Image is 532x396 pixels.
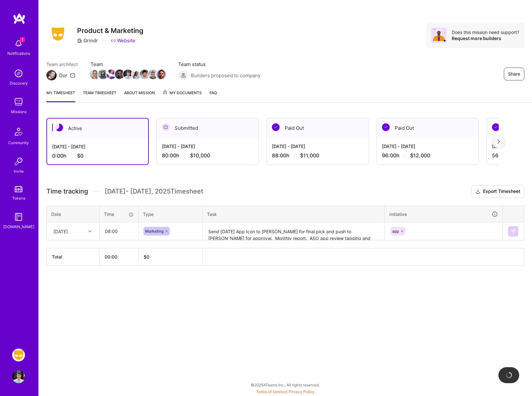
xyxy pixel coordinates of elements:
[131,70,141,79] img: Team Member Avatar
[452,29,519,35] div: Does this mission need support?
[162,123,170,131] img: Submitted
[431,28,447,43] img: Avatar
[53,228,68,235] div: [DATE]
[47,119,148,138] div: Active
[132,69,140,80] a: Team Member Avatar
[123,70,133,79] img: Team Member Avatar
[256,389,314,394] span: |
[12,370,25,383] img: User Avatar
[149,69,157,80] a: Team Member Avatar
[46,70,57,80] img: Team Architect
[111,37,135,44] a: Website
[191,72,260,79] span: Builders proposed to company
[115,70,124,79] img: Team Member Avatar
[145,229,163,234] span: Marketing
[38,377,532,393] div: © 2025 ATeams Inc., All rights reserved.
[8,139,29,146] div: Community
[410,152,430,159] span: $12,000
[475,188,480,195] i: icon Download
[11,370,27,383] a: User Avatar
[392,229,399,234] span: app
[289,389,314,394] a: Privacy Policy
[492,123,500,131] img: Paid Out
[7,50,30,57] div: Notifications
[20,37,25,42] span: 1
[163,89,202,102] a: My Documents
[107,70,116,79] img: Team Member Avatar
[46,25,69,43] img: Company Logo
[504,68,524,80] button: Share
[47,248,99,266] th: Total
[107,69,115,80] a: Team Member Avatar
[11,349,27,361] a: Grindr: Product & Marketing
[162,152,253,159] div: 80:00 h
[157,69,165,80] a: Team Member Avatar
[210,89,217,102] a: FAQ
[59,72,67,79] div: Dor
[452,35,519,41] div: Request more builders
[382,152,473,159] div: 96:00 h
[272,152,363,159] div: 88:00 h
[202,206,385,222] th: Task
[83,89,116,102] a: Team timesheet
[10,80,28,87] div: Discovery
[124,69,132,80] a: Team Member Avatar
[382,143,473,150] div: [DATE] - [DATE]
[272,143,363,150] div: [DATE] - [DATE]
[46,89,75,102] a: My timesheet
[190,152,210,159] span: $10,000
[99,69,107,80] a: Team Member Avatar
[105,187,203,195] span: [DATE] - [DATE] , 2025 Timesheet
[203,223,384,240] textarea: Send [DATE] App Icon to [PERSON_NAME] for final pick and push to [PERSON_NAME] for approval. Mont...
[157,118,258,138] div: Submitted
[90,70,99,79] img: Team Member Avatar
[471,185,524,198] button: Export Timesheet
[300,152,319,159] span: $11,000
[13,13,26,24] img: logo
[256,389,286,394] a: Terms of Service
[12,37,25,50] img: bell
[124,89,155,102] a: About Mission
[377,118,479,138] div: Paid Out
[139,206,202,222] th: Type
[12,67,25,80] img: discovery
[12,95,25,108] img: teamwork
[382,123,390,131] img: Paid Out
[11,108,27,115] div: Missions
[156,70,166,79] img: Team Member Avatar
[77,153,83,159] span: $0
[91,69,99,80] a: Team Member Avatar
[511,229,516,234] img: Submit
[497,139,500,144] img: right
[88,230,91,233] i: icon Chevron
[178,70,188,80] img: Builders proposed to company
[115,69,124,80] a: Team Member Avatar
[91,61,165,68] span: Team
[55,124,63,131] img: Active
[144,254,149,260] span: $ 0
[140,70,149,79] img: Team Member Avatar
[70,73,75,78] i: icon Mail
[52,143,143,150] div: [DATE] - [DATE]
[163,89,202,96] span: My Documents
[508,71,520,77] span: Share
[12,195,25,202] div: Tokens
[15,186,22,192] img: tokens
[148,70,158,79] img: Team Member Avatar
[46,187,88,195] span: Time tracking
[11,124,26,139] img: Community
[3,223,34,230] div: [DOMAIN_NAME]
[12,349,25,361] img: Grindr: Product & Marketing
[46,61,78,68] span: Team architect
[389,210,498,218] div: Initiative
[267,118,369,138] div: Paid Out
[140,69,149,80] a: Team Member Avatar
[77,27,143,35] h3: Product & Marketing
[14,168,24,175] div: Invite
[77,37,98,44] div: Grindr
[77,38,82,43] i: icon CompanyGray
[104,211,134,218] div: Time
[98,70,108,79] img: Team Member Avatar
[162,143,253,150] div: [DATE] - [DATE]
[99,248,139,266] th: 00:00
